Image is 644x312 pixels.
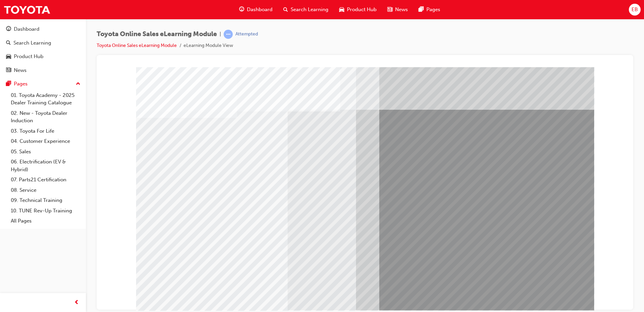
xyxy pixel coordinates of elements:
[3,2,51,17] img: Trak
[13,39,51,47] div: Search Learning
[6,54,11,60] span: car-icon
[8,136,83,147] a: 04. Customer Experience
[334,3,382,17] a: car-iconProduct Hub
[14,53,43,60] div: Product Hub
[6,68,11,74] span: news-icon
[6,26,11,32] span: guage-icon
[629,4,641,16] button: EB
[247,6,272,14] span: Dashboard
[76,80,80,88] span: up-icon
[632,6,638,14] span: EB
[8,90,83,108] a: 01. Toyota Academy - 2025 Dealer Training Catalogue
[278,3,334,17] a: search-iconSearch Learning
[3,23,83,35] a: Dashboard
[3,78,83,90] button: Pages
[8,175,83,185] a: 07. Parts21 Certification
[413,3,446,17] a: pages-iconPages
[347,6,377,14] span: Product Hub
[234,3,278,17] a: guage-iconDashboard
[14,67,27,74] div: News
[3,22,83,78] button: DashboardSearch LearningProduct HubNews
[426,6,440,14] span: Pages
[3,50,83,63] a: Product Hub
[184,42,233,50] li: eLearning Module View
[97,43,177,48] a: Toyota Online Sales eLearning Module
[8,206,83,216] a: 10. TUNE Rev-Up Training
[387,5,392,14] span: news-icon
[235,31,258,37] div: Attempted
[14,25,39,33] div: Dashboard
[283,5,288,14] span: search-icon
[382,3,413,17] a: news-iconNews
[224,30,233,39] span: learningRecordVerb_ATTEMPT-icon
[8,108,83,126] a: 02. New - Toyota Dealer Induction
[339,5,344,14] span: car-icon
[419,5,424,14] span: pages-icon
[239,5,244,14] span: guage-icon
[395,6,408,14] span: News
[8,157,83,175] a: 06. Electrification (EV & Hybrid)
[3,64,83,77] a: News
[74,298,79,307] span: prev-icon
[14,80,28,88] div: Pages
[3,37,83,49] a: Search Learning
[97,30,217,38] span: Toyota Online Sales eLearning Module
[220,30,221,38] span: |
[6,40,11,46] span: search-icon
[8,216,83,226] a: All Pages
[8,147,83,157] a: 05. Sales
[8,185,83,196] a: 08. Service
[291,6,328,14] span: Search Learning
[6,81,11,87] span: pages-icon
[8,126,83,136] a: 03. Toyota For Life
[8,195,83,206] a: 09. Technical Training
